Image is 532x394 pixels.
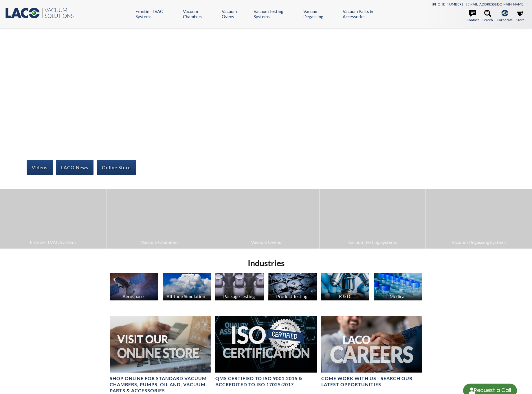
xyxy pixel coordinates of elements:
[163,273,211,300] img: Altitude Simulation, Clouds
[183,9,217,19] a: Vacuum Chambers
[27,160,53,175] a: Videos
[497,17,513,23] span: Corporate
[322,238,423,246] span: Vacuum Testing Systems
[110,375,211,393] h4: SHOP ONLINE FOR STANDARD VACUUM CHAMBERS, PUMPS, OIL AND, VACUUM PARTS & ACCESSORIES
[303,9,338,19] a: Vacuum Degassing
[321,316,422,388] a: Header for LACO Careers OpportunitiesCOME WORK WITH US - SEARCH OUR LATEST OPPORTUNITIES
[267,293,316,299] div: Product Testing
[483,10,493,23] a: Search
[268,273,317,302] a: Product Testing Hard Drives image
[107,189,213,249] a: Vacuum Chambers
[213,189,319,249] a: Vacuum Ovens
[222,9,249,19] a: Vacuum Ovens
[374,273,422,302] a: Medical Medication Bottles image
[268,273,317,300] img: Hard Drives image
[135,9,179,19] a: Frontier TVAC Systems
[56,160,93,175] a: LACO News
[374,273,422,300] img: Medication Bottles image
[97,160,136,175] a: Online Store
[107,258,425,269] h2: Industries
[110,238,210,246] span: Vacuum Chambers
[343,9,395,19] a: Vacuum Parts & Accessories
[516,10,524,23] a: Store
[215,273,264,302] a: Package Testing Perfume Bottles image
[215,273,264,300] img: Perfume Bottles image
[466,2,524,6] a: [EMAIL_ADDRESS][DOMAIN_NAME]
[110,316,211,394] a: Visit Our Online Store headerSHOP ONLINE FOR STANDARD VACUUM CHAMBERS, PUMPS, OIL AND, VACUUM PAR...
[254,9,299,19] a: Vacuum Testing Systems
[215,375,316,388] h4: QMS CERTIFIED to ISO 9001:2015 & Accredited to ISO 17025:2017
[214,293,263,299] div: Package Testing
[215,316,316,388] a: ISO Certification headerQMS CERTIFIED to ISO 9001:2015 & Accredited to ISO 17025:2017
[3,238,104,246] span: Frontier TVAC Systems
[429,238,529,246] span: Vacuum Degassing Systems
[321,375,422,388] h4: COME WORK WITH US - SEARCH OUR LATEST OPPORTUNITIES
[162,293,210,299] div: Altitude Simulation
[320,189,426,249] a: Vacuum Testing Systems
[432,2,463,6] a: [PHONE_NUMBER]
[163,273,211,302] a: Altitude Simulation Altitude Simulation, Clouds
[426,189,532,249] a: Vacuum Degassing Systems
[110,273,158,302] a: Aerospace Satellite image
[109,293,157,299] div: Aerospace
[320,293,369,299] div: R & D
[321,273,370,300] img: Microscope image
[373,293,422,299] div: Medical
[321,273,370,302] a: R & D Microscope image
[216,238,316,246] span: Vacuum Ovens
[467,10,479,23] a: Contact
[110,273,158,300] img: Satellite image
